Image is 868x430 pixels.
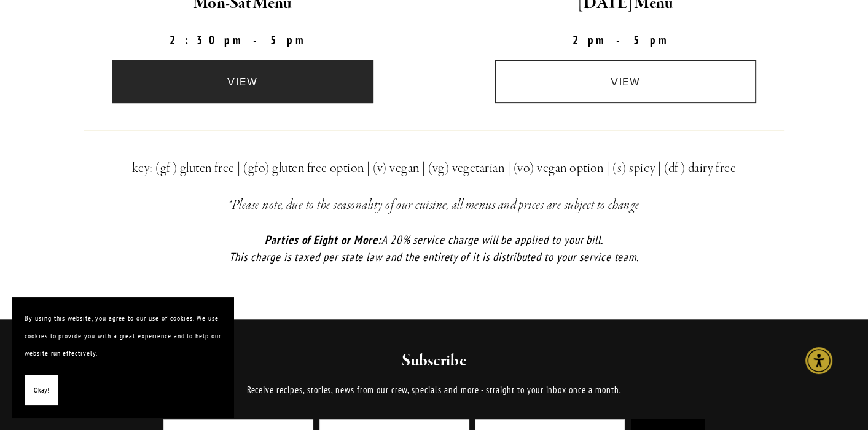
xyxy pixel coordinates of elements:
em: *Please note, due to the seasonality of our cuisine, all menus and prices are subject to change [228,197,640,214]
a: view [495,60,756,103]
em: Parties of Eight or More: [265,232,381,247]
em: A 20% service charge will be applied to your bill. This charge is taxed per state law and the ent... [229,232,639,265]
section: Cookie banner [12,297,233,418]
strong: 2:30pm-5pm [170,33,316,47]
p: Receive recipes, stories, news from our crew, specials and more - straight to your inbox once a m... [136,383,732,397]
a: view [112,60,373,103]
strong: 2pm-5pm [572,33,679,47]
h3: key: (gf) gluten free | (gfo) gluten free option | (v) vegan | (vg) vegetarian | (vo) vegan optio... [84,157,784,179]
button: Okay! [25,375,58,406]
span: Okay! [34,381,49,399]
div: Accessibility Menu [805,347,832,374]
p: By using this website, you agree to our use of cookies. We use cookies to provide you with a grea... [25,310,221,362]
h2: Subscribe [136,350,732,372]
